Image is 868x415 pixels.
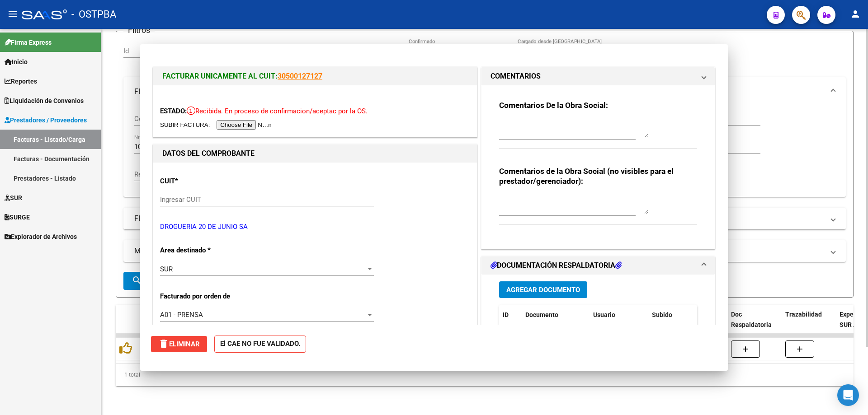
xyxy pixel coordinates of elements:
[151,336,207,352] button: Eliminar
[160,265,173,273] span: SUR
[5,57,28,67] span: Inicio
[5,212,30,222] span: SURGE
[134,87,824,97] mat-panel-title: FILTROS DEL COMPROBANTE
[5,37,52,47] span: Firma Express
[481,256,715,275] mat-expansion-panel-header: DOCUMENTACIÓN RESPALDATORIA
[187,107,368,115] span: Recibida. En proceso de confirmacion/aceptac por la OS.
[593,311,615,318] span: Usuario
[652,311,672,318] span: Subido
[837,384,859,406] div: Open Intercom Messenger
[160,107,187,115] span: ESTADO:
[162,149,255,158] strong: DATOS DEL COMPROBANTE
[481,85,715,249] div: COMENTARIOS
[525,311,558,318] span: Documento
[491,260,622,271] h1: DOCUMENTACIÓN RESPALDATORIA
[134,115,208,123] span: Comprobante Tipo
[134,246,824,256] mat-panel-title: MAS FILTROS
[160,245,253,256] p: Area destinado *
[731,311,772,328] span: Doc Respaldatoria
[71,5,116,24] span: - OSTPBA
[648,305,693,325] datatable-header-cell: Subido
[522,305,590,325] datatable-header-cell: Documento
[499,281,587,298] button: Agregar Documento
[499,101,608,110] strong: Comentarios De la Obra Social:
[278,72,322,80] a: 30500127127
[782,305,836,345] datatable-header-cell: Trazabilidad
[727,305,782,345] datatable-header-cell: Doc Respaldatoria
[5,96,84,106] span: Liquidación de Convenios
[158,338,169,349] mat-icon: delete
[134,214,824,224] mat-panel-title: FILTROS DE INTEGRACION
[503,311,509,318] span: ID
[214,336,306,353] strong: El CAE NO FUE VALIDADO.
[160,291,253,302] p: Facturado por orden de
[158,340,200,348] span: Eliminar
[590,305,648,325] datatable-header-cell: Usuario
[132,275,142,286] mat-icon: search
[5,76,37,86] span: Reportes
[693,305,739,325] datatable-header-cell: Acción
[162,72,278,80] span: FACTURAR UNICAMENTE AL CUIT:
[160,311,203,319] span: A01 - PRENSA
[123,24,155,37] h3: Filtros
[499,167,674,186] strong: Comentarios de la Obra Social (no visibles para el prestador/gerenciador):
[160,222,470,232] p: DROGUERIA 20 DE JUNIO SA
[160,176,253,187] p: CUIT
[850,9,861,19] mat-icon: person
[5,115,87,125] span: Prestadores / Proveedores
[785,311,822,318] span: Trazabilidad
[5,193,22,203] span: SUR
[491,71,541,82] h1: COMENTARIOS
[481,67,715,85] mat-expansion-panel-header: COMENTARIOS
[132,277,221,285] span: Buscar Comprobante
[499,305,522,325] datatable-header-cell: ID
[7,9,18,19] mat-icon: menu
[506,286,580,294] span: Agregar Documento
[116,364,854,386] div: 1 total
[5,232,77,242] span: Explorador de Archivos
